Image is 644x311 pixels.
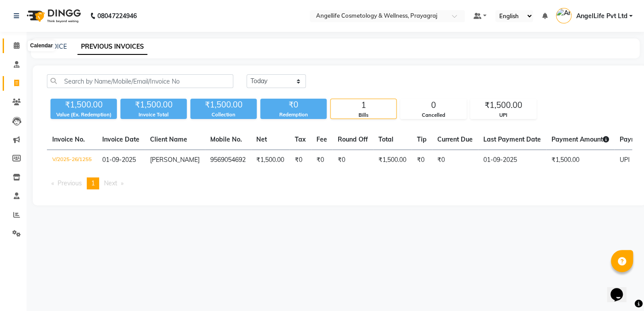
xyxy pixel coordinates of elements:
div: ₹1,500.00 [120,99,187,111]
span: Total [378,135,393,143]
span: UPI [620,156,630,164]
div: Calendar [28,41,55,51]
td: ₹0 [432,150,478,171]
b: 08047224946 [97,4,136,28]
td: ₹0 [289,150,311,171]
div: ₹1,500.00 [190,99,257,111]
span: [PERSON_NAME] [150,156,200,164]
span: Client Name [150,135,187,143]
a: PREVIOUS INVOICES [77,39,147,55]
input: Search by Name/Mobile/Email/Invoice No [47,74,233,88]
div: Value (Ex. Redemption) [50,111,117,119]
span: Payment Amount [551,135,609,143]
div: UPI [470,111,536,119]
div: Bills [331,111,396,119]
td: ₹0 [412,150,432,171]
iframe: chat widget [607,276,635,302]
span: Previous [58,179,82,187]
span: Fee [316,135,327,143]
span: Invoice Date [102,135,139,143]
td: ₹1,500.00 [251,150,289,171]
img: AngelLife Pvt Ltd [556,8,571,23]
div: 1 [331,99,396,111]
span: Tip [417,135,427,143]
img: logo [23,4,83,28]
div: ₹1,500.00 [50,99,117,111]
td: ₹1,500.00 [546,150,614,171]
span: Tax [295,135,306,143]
td: 9569054692 [205,150,251,171]
span: Round Off [338,135,368,143]
span: AngelLife Pvt Ltd [576,12,627,21]
td: ₹0 [332,150,373,171]
span: 1 [91,179,95,187]
td: V/2025-26/1255 [47,150,97,171]
div: Invoice Total [120,111,187,119]
span: Mobile No. [210,135,242,143]
td: 01-09-2025 [478,150,546,171]
div: Redemption [260,111,327,119]
span: Next [104,179,117,187]
td: ₹1,500.00 [373,150,412,171]
span: Last Payment Date [483,135,541,143]
td: ₹0 [311,150,332,171]
div: Cancelled [401,111,466,119]
span: Net [256,135,267,143]
div: 0 [401,99,466,111]
span: Current Due [437,135,473,143]
div: Collection [190,111,257,119]
nav: Pagination [47,177,632,189]
div: ₹1,500.00 [470,99,536,111]
span: 01-09-2025 [102,156,136,164]
span: Invoice No. [52,135,85,143]
div: ₹0 [260,99,327,111]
